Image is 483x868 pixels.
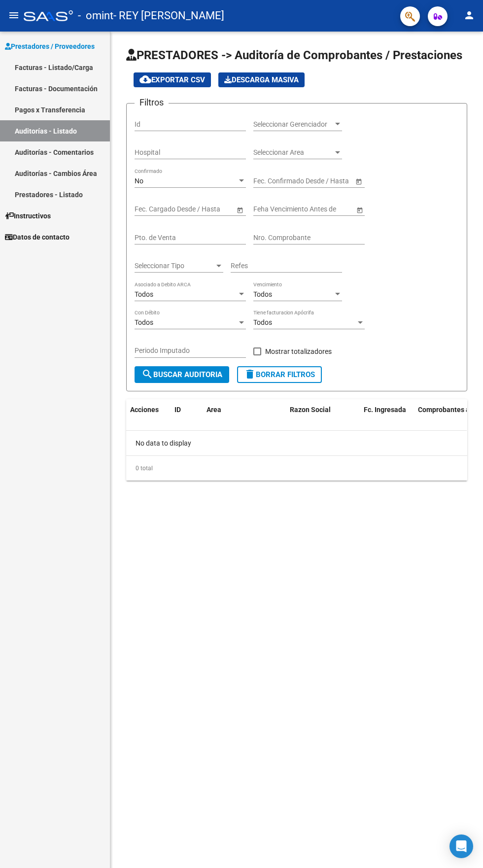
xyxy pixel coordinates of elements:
[207,406,221,414] span: Area
[360,399,414,443] datatable-header-cell: Fc. Ingresada
[139,73,151,85] mat-icon: cloud_download
[135,96,169,109] h3: Filtros
[244,368,256,380] mat-icon: delete
[135,318,153,326] span: Todos
[203,399,272,443] datatable-header-cell: Area
[134,72,211,87] button: Exportar CSV
[135,290,153,298] span: Todos
[253,290,272,298] span: Todos
[141,370,222,379] span: Buscar Auditoria
[265,346,332,357] span: Mostrar totalizadores
[78,5,113,27] span: - omint
[292,177,341,185] input: End date
[126,456,467,481] div: 0 total
[224,75,299,84] span: Descarga Masiva
[235,205,245,215] button: Open calendar
[8,9,20,21] mat-icon: menu
[171,399,203,443] datatable-header-cell: ID
[253,177,284,185] input: Start date
[135,262,214,270] span: Seleccionar Tipo
[141,368,153,380] mat-icon: search
[253,318,272,326] span: Todos
[290,406,331,414] span: Razon Social
[135,205,165,213] input: Start date
[286,399,360,443] datatable-header-cell: Razon Social
[218,72,305,87] button: Descarga Masiva
[126,431,467,455] div: No data to display
[353,176,364,186] button: Open calendar
[237,366,322,383] button: Borrar Filtros
[135,366,229,383] button: Buscar Auditoria
[463,9,475,21] mat-icon: person
[174,406,181,414] span: ID
[126,399,171,443] datatable-header-cell: Acciones
[244,370,315,379] span: Borrar Filtros
[126,48,462,62] span: PRESTADORES -> Auditoría de Comprobantes / Prestaciones
[173,205,222,213] input: End date
[218,72,305,87] app-download-masive: Descarga masiva de comprobantes (adjuntos)
[253,120,333,129] span: Seleccionar Gerenciador
[113,5,224,27] span: - REY [PERSON_NAME]
[449,834,473,858] div: Open Intercom Messenger
[253,148,333,157] span: Seleccionar Area
[354,205,365,215] button: Open calendar
[135,177,143,185] span: No
[364,406,406,414] span: Fc. Ingresada
[130,406,159,414] span: Acciones
[5,41,95,52] span: Prestadores / Proveedores
[5,210,51,221] span: Instructivos
[139,75,205,84] span: Exportar CSV
[5,232,69,243] span: Datos de contacto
